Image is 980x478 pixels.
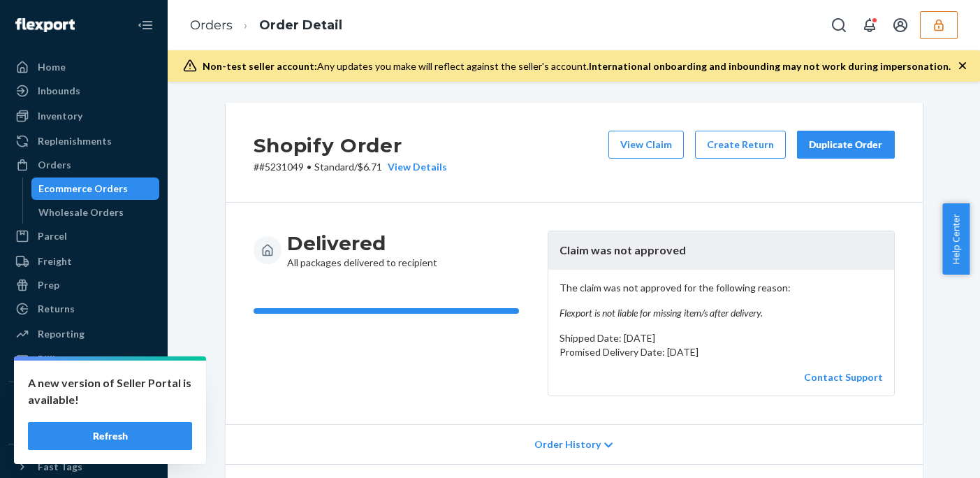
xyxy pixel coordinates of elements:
div: Ecommerce Orders [38,182,128,196]
div: Any updates you make will reflect against the seller's account. [203,59,951,73]
button: Integrations [8,393,159,416]
img: Flexport logo [15,18,75,32]
div: Freight [38,254,72,268]
a: Contact Support [804,371,883,383]
div: Billing [38,352,66,366]
button: Open Search Box [825,11,853,39]
a: Orders [190,17,233,33]
div: Replenishments [38,134,112,148]
a: Orders [8,154,159,176]
a: Parcel [8,225,159,247]
div: Parcel [38,229,67,243]
h2: Shopify Order [254,131,447,160]
a: Replenishments [8,130,159,152]
div: Inbounds [38,84,80,98]
button: Duplicate Order [797,131,895,159]
button: Create Return [695,131,786,159]
a: Add Integration [8,421,159,438]
a: Wholesale Orders [31,201,160,224]
a: Inventory [8,105,159,127]
a: Billing [8,348,159,370]
h3: Delivered [287,231,437,256]
button: Open notifications [856,11,884,39]
p: The claim was not approved for the following reason: [560,281,883,320]
div: Returns [38,302,75,316]
div: Fast Tags [38,460,82,474]
div: Inventory [38,109,82,123]
p: # #5231049 / $6.71 [254,160,447,174]
a: Freight [8,250,159,273]
p: A new version of Seller Portal is available! [28,375,192,408]
span: International onboarding and inbounding may not work during impersonation. [589,60,951,72]
div: Prep [38,278,59,292]
p: Promised Delivery Date: [DATE] [560,345,883,359]
a: Home [8,56,159,78]
button: View Details [382,160,447,174]
span: Standard [314,161,354,173]
span: Non-test seller account: [203,60,317,72]
span: Order History [534,437,601,451]
div: Wholesale Orders [38,205,124,219]
em: Flexport is not liable for missing item/s after delivery. [560,306,883,320]
button: Refresh [28,422,192,450]
a: Order Detail [259,17,342,33]
button: Help Center [942,203,970,275]
button: Open account menu [886,11,914,39]
a: Ecommerce Orders [31,178,160,200]
div: Orders [38,158,71,172]
div: Home [38,60,66,74]
a: Prep [8,274,159,296]
a: Returns [8,298,159,320]
a: Inbounds [8,80,159,102]
div: All packages delivered to recipient [287,231,437,270]
button: View Claim [608,131,684,159]
header: Claim was not approved [548,231,894,270]
button: Close Navigation [131,11,159,39]
ol: breadcrumbs [179,5,353,46]
a: Reporting [8,323,159,345]
div: Reporting [38,327,85,341]
div: Duplicate Order [809,138,883,152]
button: Fast Tags [8,456,159,478]
span: • [307,161,312,173]
p: Shipped Date: [DATE] [560,331,883,345]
